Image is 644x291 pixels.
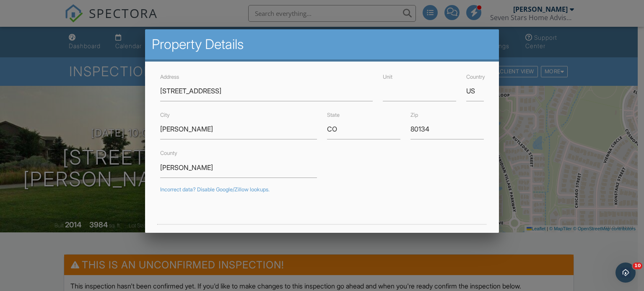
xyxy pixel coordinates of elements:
label: Address [160,74,179,80]
iframe: Intercom live chat [615,263,636,283]
label: Zip [410,112,418,118]
label: State [327,112,340,118]
h2: Property Details [152,36,493,53]
label: Unit [383,74,392,80]
label: County [160,150,177,156]
div: Incorrect data? Disable Google/Zillow lookups. [160,186,484,193]
label: City [160,112,170,118]
label: Country [466,74,485,80]
span: 10 [633,263,642,269]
